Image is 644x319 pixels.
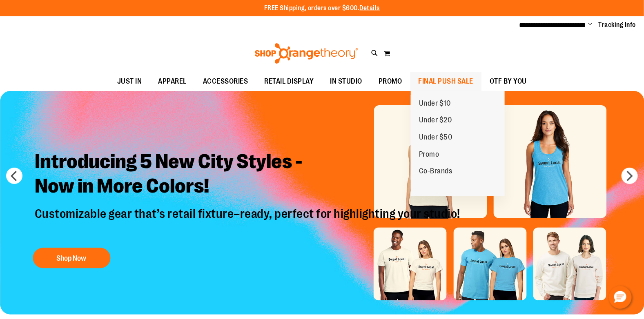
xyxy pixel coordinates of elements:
[588,21,593,29] button: Account menu
[29,143,468,206] h2: Introducing 5 New City Styles - Now in More Colors!
[411,146,448,163] a: Promo
[6,168,22,184] button: prev
[410,72,482,91] a: FINAL PUSH SALE
[109,72,150,91] a: JUST IN
[419,133,452,143] span: Under $50
[419,150,439,160] span: Promo
[265,72,314,91] span: RETAIL DISPLAY
[33,248,110,268] button: Shop Now
[411,95,459,112] a: Under $10
[419,167,452,177] span: Co-Brands
[419,99,451,109] span: Under $10
[599,20,636,29] a: Tracking Info
[117,72,142,91] span: JUST IN
[264,4,380,13] p: FREE Shipping, orders over $600.
[29,143,468,272] a: Introducing 5 New City Styles -Now in More Colors! Customizable gear that’s retail fixture–ready,...
[379,72,402,91] span: PROMO
[411,91,505,197] ul: FINAL PUSH SALE
[322,72,371,91] a: IN STUDIO
[360,4,380,12] a: Details
[609,286,632,309] button: Hello, have a question? Let’s chat.
[419,116,452,126] span: Under $20
[411,129,461,146] a: Under $50
[254,43,359,64] img: Shop Orangetheory
[490,72,527,91] span: OTF BY YOU
[150,72,195,91] a: APPAREL
[370,72,410,91] a: PROMO
[330,72,363,91] span: IN STUDIO
[411,112,460,129] a: Under $20
[411,163,461,180] a: Co-Brands
[158,72,187,91] span: APPAREL
[419,72,474,91] span: FINAL PUSH SALE
[29,206,468,239] p: Customizable gear that’s retail fixture–ready, perfect for highlighting your studio!
[481,72,535,91] a: OTF BY YOU
[195,72,256,91] a: ACCESSORIES
[622,168,638,184] button: next
[203,72,248,91] span: ACCESSORIES
[256,72,322,91] a: RETAIL DISPLAY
